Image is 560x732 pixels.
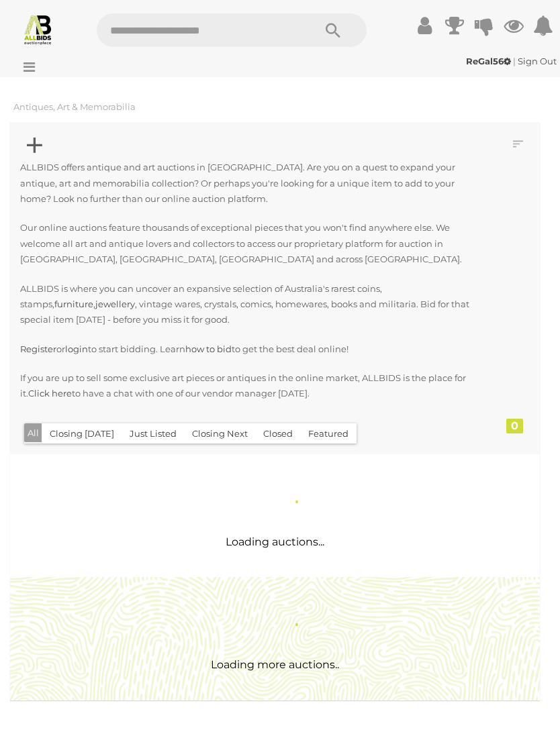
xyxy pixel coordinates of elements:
p: Our online auctions feature thousands of exceptional pieces that you won't find anywhere else. We... [20,220,477,267]
button: Closed [255,423,301,444]
button: Closing [DATE] [42,423,122,444]
a: Click here [28,388,72,399]
button: All [24,423,42,443]
p: or to start bidding. Learn to get the best deal online! [20,342,477,357]
a: Antiques, Art & Memorabilia [13,101,136,112]
span: Loading auctions... [226,535,324,548]
button: Search [299,13,367,47]
div: 0 [506,419,523,433]
p: If you are up to sell some exclusive art pieces or antiques in the online market, ALLBIDS is the ... [20,370,477,402]
p: ALLBIDS is where you can uncover an expansive selection of Australia's rarest coins, stamps, , , ... [20,281,477,328]
span: Loading more auctions.. [211,658,339,671]
img: Allbids.com.au [22,13,54,45]
button: Featured [300,423,357,444]
a: jewellery [95,299,135,309]
span: | [513,56,516,66]
button: Just Listed [122,423,185,444]
strong: ReGal56 [466,56,511,66]
a: Sign Out [518,56,557,66]
a: how to bid [185,344,232,354]
p: ALLBIDS offers antique and art auctions in [GEOGRAPHIC_DATA]. Are you on a quest to expand your a... [20,160,477,207]
a: furniture [54,299,93,309]
a: ReGal56 [466,56,513,66]
a: login [65,344,88,354]
a: Register [20,344,56,354]
button: Closing Next [184,423,256,444]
